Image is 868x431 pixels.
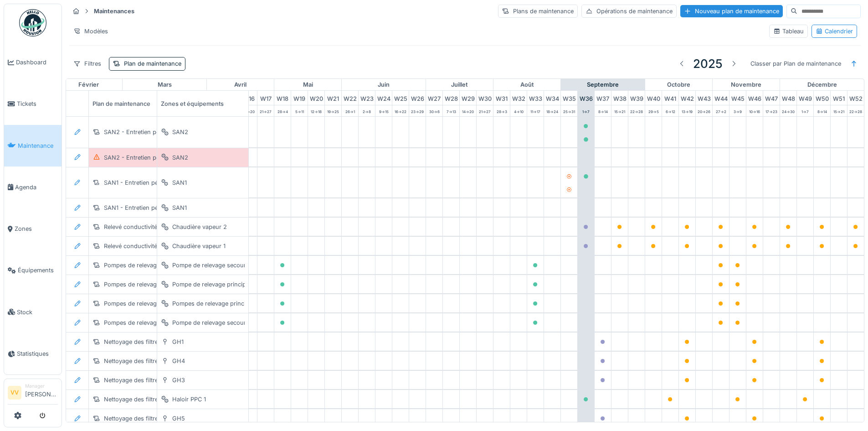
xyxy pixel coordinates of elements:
[477,91,493,105] div: W 30
[25,383,58,402] li: [PERSON_NAME]
[104,357,198,365] div: Nettoyage des filtres d'eau glacée
[814,91,830,105] div: W 50
[746,91,763,105] div: W 46
[172,153,188,162] div: SAN2
[157,91,248,116] div: Zones et équipements
[359,105,375,116] div: 2 -> 8
[814,105,830,116] div: 8 -> 14
[693,57,723,71] h3: 2025
[342,79,426,91] div: juin
[241,91,257,105] div: W 16
[104,395,198,404] div: Nettoyage des filtres d'eau glacée
[611,91,628,105] div: W 38
[104,128,198,136] div: SAN2 - Entretien périodique (2/2)
[375,105,392,116] div: 9 -> 15
[443,105,459,116] div: 7 -> 13
[172,376,185,384] div: GH3
[104,280,221,289] div: Pompes de relevage - Contrôle périodique
[460,91,476,105] div: W 29
[274,79,341,91] div: mai
[291,91,308,105] div: W 19
[780,79,864,91] div: décembre
[325,91,341,105] div: W 21
[325,105,341,116] div: 19 -> 25
[746,57,845,70] div: Classer par Plan de maintenance
[89,91,180,116] div: Plan de maintenance
[257,91,274,105] div: W 17
[4,42,62,83] a: Dashboard
[90,7,138,16] strong: Maintenances
[498,5,578,18] div: Plans de maintenance
[680,5,783,17] div: Nouveau plan de maintenance
[392,105,409,116] div: 16 -> 22
[831,105,847,116] div: 15 -> 21
[69,25,112,38] div: Modèles
[561,105,577,116] div: 25 -> 31
[359,91,375,105] div: W 23
[797,105,813,116] div: 1 -> 7
[18,266,58,275] span: Équipements
[662,91,678,105] div: W 41
[8,383,58,405] a: VV Manager[PERSON_NAME]
[15,183,58,192] span: Agenda
[763,105,780,116] div: 17 -> 23
[17,99,58,108] span: Tickets
[375,91,392,105] div: W 24
[780,91,796,105] div: W 48
[104,178,197,187] div: SAN1 - Entretien périodique (2/2)
[510,105,527,116] div: 4 -> 10
[595,91,611,105] div: W 37
[123,79,206,91] div: mars
[4,208,62,249] a: Zones
[493,105,510,116] div: 28 -> 3
[713,79,780,91] div: novembre
[713,91,729,105] div: W 44
[291,105,308,116] div: 5 -> 11
[679,91,695,105] div: W 42
[104,153,197,162] div: SAN2 - Entretien périodique (1/2)
[104,338,198,346] div: Nettoyage des filtres d'eau glacée
[510,91,527,105] div: W 32
[172,128,188,136] div: SAN2
[4,333,62,374] a: Statistiques
[19,9,46,36] img: Badge_color-CXgf-gQk.svg
[172,318,253,327] div: Pompe de relevage secours 1
[392,91,409,105] div: W 25
[544,91,560,105] div: W 34
[4,125,62,166] a: Maintenance
[104,223,173,231] div: Relevé conductivité et Ph
[25,383,58,389] div: Manager
[69,57,105,70] div: Filtres
[104,376,198,384] div: Nettoyage des filtres d'eau glacée
[780,105,796,116] div: 24 -> 30
[527,105,544,116] div: 11 -> 17
[172,261,255,270] div: Pompe de relevage secours 2
[241,105,257,116] div: 14 -> 20
[4,166,62,208] a: Agenda
[426,91,442,105] div: W 27
[342,105,358,116] div: 26 -> 1
[544,105,560,116] div: 18 -> 24
[17,349,58,358] span: Statistiques
[172,395,206,404] div: Haloir PPC 1
[729,105,746,116] div: 3 -> 9
[104,318,221,327] div: Pompes de relevage - Contrôle périodique
[493,79,560,91] div: août
[172,223,227,231] div: Chaudière vapeur 2
[426,79,493,91] div: juillet
[746,105,763,116] div: 10 -> 16
[443,91,459,105] div: W 28
[124,59,181,68] div: Plan de maintenance
[342,91,358,105] div: W 22
[460,105,476,116] div: 14 -> 20
[274,105,291,116] div: 28 -> 4
[104,414,198,423] div: Nettoyage des filtres d'eau glacée
[172,203,187,212] div: SAN1
[172,338,184,346] div: GH1
[628,91,645,105] div: W 39
[409,105,426,116] div: 23 -> 29
[493,91,510,105] div: W 31
[611,105,628,116] div: 15 -> 21
[4,291,62,333] a: Stock
[561,79,645,91] div: septembre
